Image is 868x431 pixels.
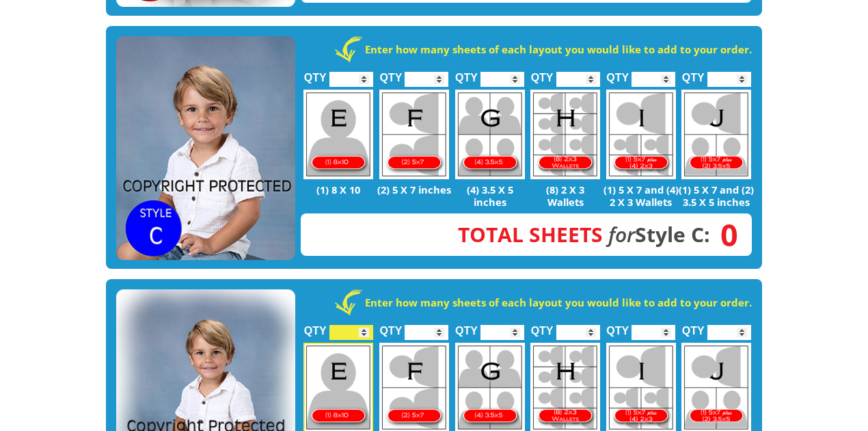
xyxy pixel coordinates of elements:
img: I [606,90,676,179]
strong: Enter how many sheets of each layout you would like to add to your order. [365,296,752,309]
label: QTY [682,310,705,343]
img: F [379,90,449,179]
label: QTY [379,310,402,343]
img: G [455,90,525,179]
label: QTY [304,57,327,90]
em: for [608,220,635,248]
label: QTY [379,57,402,90]
p: (1) 8 X 10 [301,183,377,196]
strong: Enter how many sheets of each layout you would like to add to your order. [365,42,752,56]
label: QTY [682,57,705,90]
img: J [681,90,751,179]
img: STYLE C [116,36,295,261]
label: QTY [606,57,629,90]
img: E [303,90,373,179]
label: QTY [531,310,554,343]
span: 0 [710,227,738,242]
label: QTY [531,57,554,90]
label: QTY [304,310,327,343]
p: (4) 3.5 X 5 inches [452,183,528,208]
p: (1) 5 X 7 and (2) 3.5 X 5 inches [679,183,755,208]
label: QTY [455,57,478,90]
label: QTY [606,310,629,343]
p: (1) 5 X 7 and (4) 2 X 3 Wallets [603,183,679,208]
p: (2) 5 X 7 inches [377,183,452,196]
span: Total Sheets [458,220,603,248]
p: (8) 2 X 3 Wallets [528,183,603,208]
label: QTY [455,310,478,343]
img: H [530,90,600,179]
strong: Style C: [458,220,710,248]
